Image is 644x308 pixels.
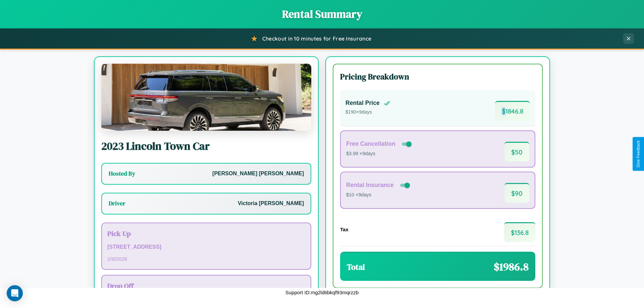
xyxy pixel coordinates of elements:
[340,71,535,82] h3: Pricing Breakdown
[347,261,365,272] h3: Total
[7,285,23,301] div: Open Intercom Messenger
[494,259,529,274] span: $ 1986.8
[101,139,311,153] h2: 2023 Lincoln Town Car
[109,170,135,178] h3: Hosted By
[285,288,359,297] p: Support ID: mg2ldtibkqf93mqrzzb
[107,229,305,238] h3: Pick Up
[495,101,530,121] span: $ 1846.8
[238,199,304,208] p: Victoria [PERSON_NAME]
[262,35,371,42] span: Checkout in 10 minutes for Free Insurance
[212,169,304,179] p: [PERSON_NAME] [PERSON_NAME]
[345,108,390,117] p: $ 190 × 9 days
[346,149,413,158] p: $3.99 × 9 days
[346,140,395,147] h4: Free Cancellation
[340,227,348,232] h4: Tax
[7,7,637,21] h1: Rental Summary
[504,183,529,203] span: $ 90
[107,254,305,263] p: 2 / 9 / 2026
[346,191,411,199] p: $10 × 9 days
[107,242,305,252] p: [STREET_ADDRESS]
[107,281,305,291] h3: Drop Off
[636,140,641,168] div: Give Feedback
[504,142,529,162] span: $ 50
[346,182,394,189] h4: Rental Insurance
[101,64,311,131] img: Lincoln Town Car
[504,222,535,242] span: $ 136.8
[345,100,380,107] h4: Rental Price
[109,199,125,207] h3: Driver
